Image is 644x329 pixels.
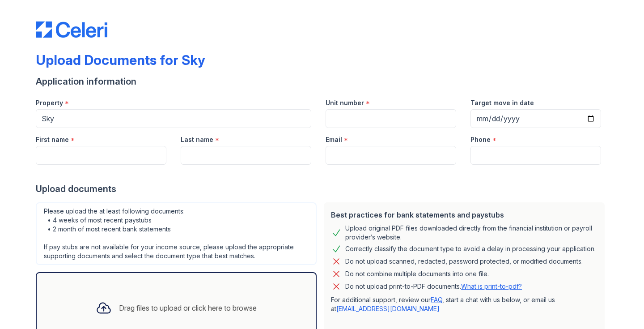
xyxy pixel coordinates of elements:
[36,21,107,38] img: CE_Logo_Blue-a8612792a0a2168367f1c8372b55b34899dd931a85d93a1a3d3e32e68fde9ad4.png
[36,202,317,265] div: Please upload the at least following documents: • 4 weeks of most recent paystubs • 2 month of mo...
[336,305,440,312] a: [EMAIL_ADDRESS][DOMAIN_NAME]
[326,98,364,107] label: Unit number
[461,282,522,290] a: What is print-to-pdf?
[36,183,608,195] div: Upload documents
[431,296,442,303] a: FAQ
[345,282,522,291] p: Do not upload print-to-PDF documents.
[36,52,205,68] div: Upload Documents for Sky
[470,135,491,144] label: Phone
[326,135,342,144] label: Email
[345,256,583,267] div: Do not upload scanned, redacted, password protected, or modified documents.
[331,209,597,220] div: Best practices for bank statements and paystubs
[331,295,597,313] p: For additional support, review our , start a chat with us below, or email us at
[36,98,63,107] label: Property
[181,135,213,144] label: Last name
[36,75,608,88] div: Application information
[345,244,596,254] div: Correctly classify the document type to avoid a delay in processing your application.
[345,269,489,279] div: Do not combine multiple documents into one file.
[36,135,69,144] label: First name
[345,224,597,242] div: Upload original PDF files downloaded directly from the financial institution or payroll provider’...
[470,98,534,107] label: Target move in date
[119,303,257,313] div: Drag files to upload or click here to browse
